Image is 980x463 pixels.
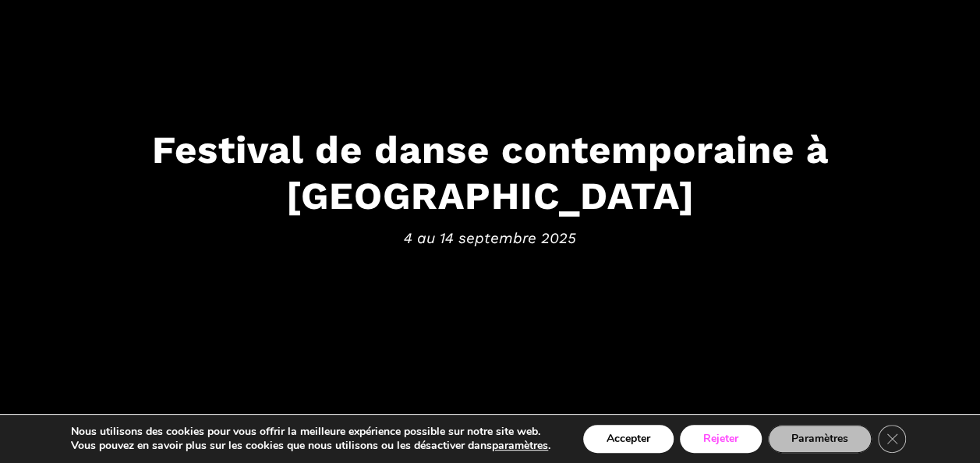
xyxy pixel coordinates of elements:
button: Close GDPR Cookie Banner [878,425,906,453]
button: paramètres [492,439,548,453]
button: Accepter [583,425,674,453]
p: Vous pouvez en savoir plus sur les cookies que nous utilisons ou les désactiver dans . [71,439,550,453]
p: Nous utilisons des cookies pour vous offrir la meilleure expérience possible sur notre site web. [71,425,550,439]
button: Rejeter [680,425,762,453]
span: 4 au 14 septembre 2025 [16,226,964,249]
button: Paramètres [768,425,872,453]
h3: Festival de danse contemporaine à [GEOGRAPHIC_DATA] [16,127,964,219]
